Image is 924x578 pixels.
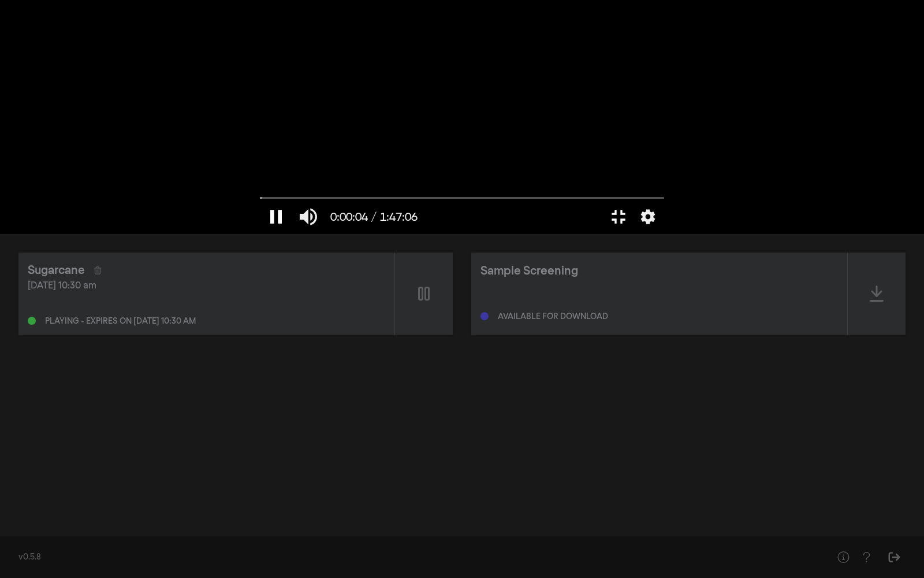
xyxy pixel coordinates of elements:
button: More settings [635,199,661,234]
button: Mute [292,199,325,234]
div: [DATE] 10:30 am [28,279,385,293]
div: v0.5.8 [18,551,808,564]
button: Pause [260,199,292,234]
div: Sugarcane [28,262,85,279]
button: Exit full screen [602,199,635,234]
button: Help [855,546,878,569]
div: Available for download [498,313,608,321]
button: Help [832,546,855,569]
div: Sample Screening [480,262,578,280]
button: 0:00:04 / 1:47:06 [325,199,423,234]
div: Playing - expires on [DATE] 10:30 am [45,317,196,325]
button: Sign Out [882,546,906,569]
